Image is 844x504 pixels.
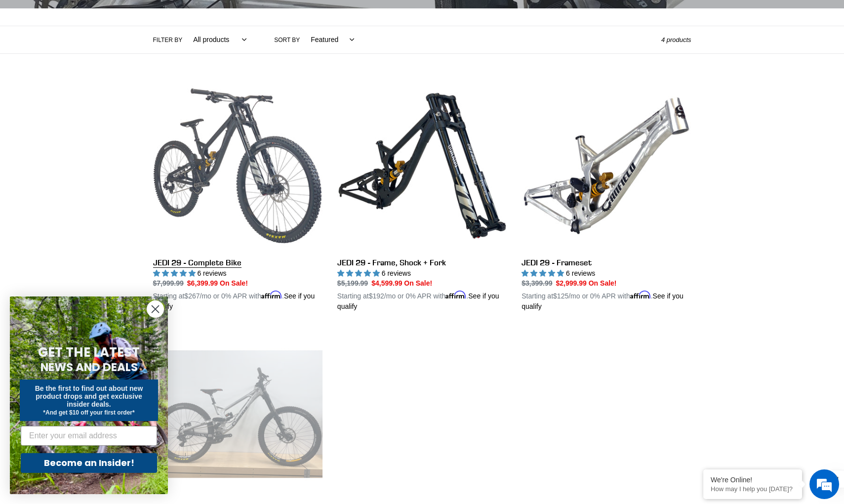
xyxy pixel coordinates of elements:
[147,300,164,318] button: Close dialog
[43,409,134,416] span: *And get $10 off your first order*
[21,426,157,446] input: Enter your email address
[153,36,183,44] label: Filter by
[21,453,157,473] button: Become an Insider!
[711,485,795,493] p: How may I help you today?
[274,36,300,44] label: Sort by
[40,359,138,375] span: NEWS AND DEALS
[38,343,140,361] span: GET THE LATEST
[35,384,143,408] span: Be the first to find out about new product drops and get exclusive insider deals.
[711,476,795,484] div: We're Online!
[661,36,691,43] span: 4 products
